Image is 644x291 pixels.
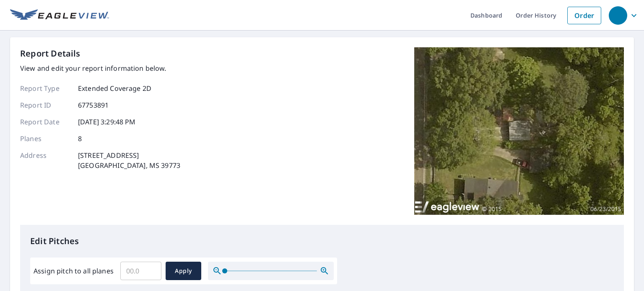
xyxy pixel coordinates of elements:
p: Report Details [20,47,80,60]
p: View and edit your report information below. [20,63,180,73]
a: Order [567,7,601,24]
p: 67753891 [78,100,109,110]
p: 8 [78,134,82,144]
p: Address [20,150,70,170]
p: Report ID [20,100,70,110]
p: [DATE] 3:29:48 PM [78,117,136,127]
p: [STREET_ADDRESS] [GEOGRAPHIC_DATA], MS 39773 [78,150,180,170]
p: Report Date [20,117,70,127]
p: Extended Coverage 2D [78,83,151,93]
p: Planes [20,134,70,144]
label: Assign pitch to all planes [34,266,114,276]
p: Edit Pitches [30,235,614,247]
img: Top image [414,47,624,215]
img: EV Logo [10,9,109,22]
button: Apply [166,262,201,280]
span: Apply [172,266,195,276]
input: 00.0 [120,259,161,283]
p: Report Type [20,83,70,93]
